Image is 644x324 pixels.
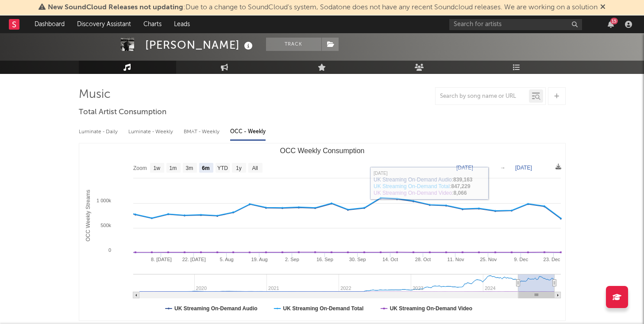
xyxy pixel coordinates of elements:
text: 9. Dec [514,257,528,262]
text: 25. Nov [480,257,497,262]
text: UK Streaming On-Demand Total [283,305,363,312]
span: Total Artist Consumption [79,107,166,118]
div: Luminate - Weekly [128,124,175,139]
text: 3m [185,165,193,171]
text: All [252,165,258,171]
text: Zoom [133,165,147,171]
text: OCC Weekly Streams [85,189,91,241]
text: 5. Aug [220,257,233,262]
text: 11. Nov [447,257,464,262]
text: UK Streaming On-Demand Video [389,305,472,312]
text: 6m [202,165,209,171]
text: 8. [DATE] [150,257,171,262]
a: Discovery Assistant [71,15,137,33]
span: New SoundCloud Releases not updating [48,4,183,11]
text: [DATE] [456,165,473,171]
text: 2. Sep [285,257,299,262]
div: BMAT - Weekly [184,124,221,139]
text: 1w [153,165,160,171]
text: UK Streaming On-Demand Audio [174,305,258,312]
div: 15 [610,18,618,24]
span: : Due to a change to SoundCloud's system, Sodatone does not have any recent Soundcloud releases. ... [48,4,598,11]
text: OCC Weekly Consumption [280,147,364,154]
text: 30. Sep [349,257,366,262]
a: Dashboard [28,15,71,33]
div: [PERSON_NAME] [145,38,255,52]
input: Search by song name or URL [436,93,529,100]
text: 500k [100,223,111,228]
text: 14. Oct [382,257,397,262]
svg: OCC Weekly Consumption [79,143,565,320]
input: Search for artists [449,19,582,30]
div: Luminate - Daily [79,124,120,139]
text: 28. Oct [415,257,430,262]
a: Leads [168,15,196,33]
button: Track [266,38,321,51]
text: 1y [236,165,242,171]
text: 22. [DATE] [182,257,205,262]
text: 0 [108,247,111,253]
text: 16. Sep [316,257,333,262]
text: 19. Aug [251,257,267,262]
text: 1 000k [96,198,111,203]
span: Dismiss [600,4,605,11]
text: → [500,165,505,171]
text: 1m [169,165,177,171]
text: 23. Dec [543,257,560,262]
text: YTD [217,165,228,171]
button: 15 [608,21,614,28]
text: [DATE] [515,165,532,171]
div: OCC - Weekly [230,124,266,139]
a: Charts [137,15,168,33]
